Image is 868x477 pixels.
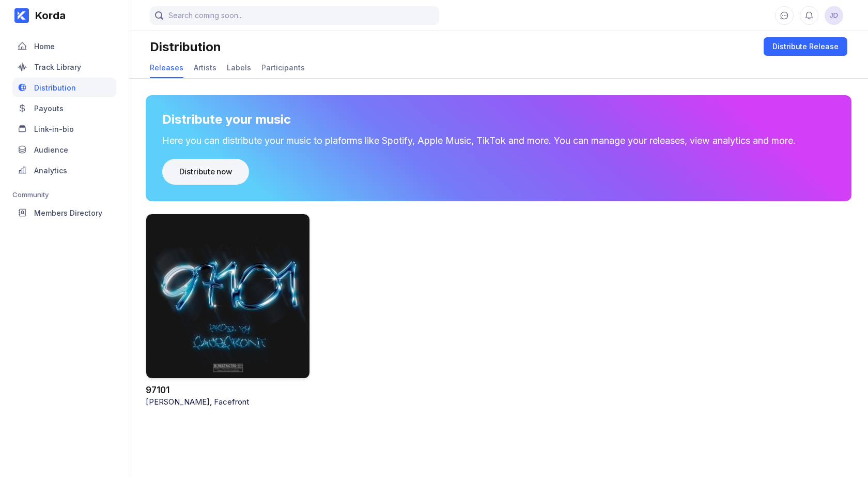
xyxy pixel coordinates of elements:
[34,42,55,51] div: Home
[12,203,116,223] a: Members Directory
[34,145,68,154] div: Audience
[12,36,116,57] a: Home
[162,135,835,146] div: Here you can distribute your music to plaforms like Spotify, Apple Music, TikTok and more. You ca...
[825,6,843,25] button: JD
[12,190,116,199] div: Community
[194,58,216,78] a: Artists
[825,6,843,25] div: Julius Danis
[12,140,116,160] a: Audience
[34,63,81,71] div: Track Library
[150,58,183,78] a: Releases
[12,160,116,181] a: Analytics
[227,63,251,72] div: Labels
[194,63,216,72] div: Artists
[146,397,310,407] div: [PERSON_NAME], Facefront
[261,58,305,78] a: Participants
[34,166,67,175] div: Analytics
[12,98,116,119] a: Payouts
[34,125,74,133] div: Link-in-bio
[34,83,76,92] div: Distribution
[764,37,847,56] button: Distribute Release
[150,63,183,72] div: Releases
[34,208,102,217] div: Members Directory
[150,39,221,54] div: Distribution
[150,6,439,25] input: Search coming soon...
[772,41,839,52] div: Distribute Release
[179,167,232,177] div: Distribute now
[12,57,116,78] a: Track Library
[261,63,305,72] div: Participants
[12,78,116,98] a: Distribution
[34,104,64,113] div: Payouts
[29,9,66,22] div: Korda
[227,58,251,78] a: Labels
[146,385,169,395] a: 97101
[162,159,249,185] button: Distribute now
[12,119,116,140] a: Link-in-bio
[162,112,291,127] div: Distribute your music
